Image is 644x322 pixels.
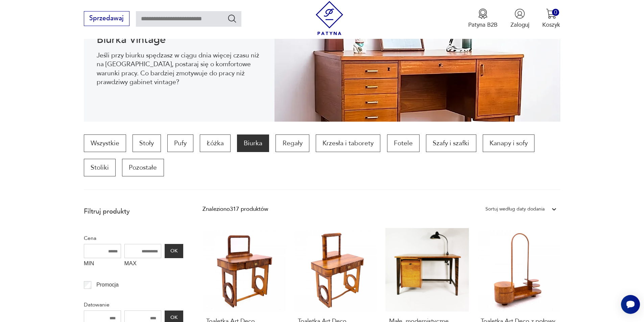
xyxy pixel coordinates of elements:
[202,205,268,214] div: Znaleziono 317 produktów
[316,134,380,152] a: Krzesła i taborety
[165,244,183,258] button: OK
[122,159,164,176] a: Pozostałe
[84,159,116,176] a: Stoliki
[96,280,119,289] p: Promocja
[84,300,183,309] p: Datowanie
[84,11,129,26] button: Sprzedawaj
[485,205,545,214] div: Sortuj według daty dodania
[468,8,498,29] a: Ikona medaluPatyna B2B
[621,295,640,314] iframe: Smartsupp widget button
[84,207,183,216] p: Filtruj produkty
[97,51,261,87] p: Jeśli przy biurku spędzasz w ciągu dnia więcej czasu niż na [GEOGRAPHIC_DATA], postaraj się o kom...
[200,134,230,152] a: Łóżka
[84,16,129,22] a: Sprzedawaj
[84,134,126,152] a: Wszystkie
[124,258,162,271] label: MAX
[84,258,121,271] label: MIN
[97,35,261,45] h1: Biurka Vintage
[468,8,498,29] button: Patyna B2B
[133,134,161,152] a: Stoły
[510,8,529,29] button: Zaloguj
[167,134,193,152] a: Pufy
[510,21,529,29] p: Zaloguj
[276,134,309,152] a: Regały
[387,134,420,152] a: Fotele
[542,8,560,29] button: 0Koszyk
[483,134,534,152] a: Kanapy i sofy
[552,9,559,16] div: 0
[227,14,237,23] button: Szukaj
[546,8,556,19] img: Ikona koszyka
[426,134,476,152] a: Szafy i szafki
[237,134,269,152] a: Biurka
[515,8,525,19] img: Ikonka użytkownika
[542,21,560,29] p: Koszyk
[312,1,347,35] img: Patyna - sklep z meblami i dekoracjami vintage
[478,8,488,19] img: Ikona medalu
[84,234,183,243] p: Cena
[468,21,498,29] p: Patyna B2B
